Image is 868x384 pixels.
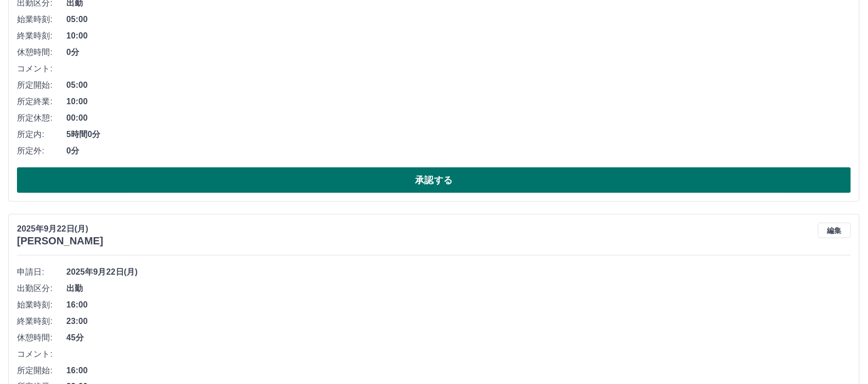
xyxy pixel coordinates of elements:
span: 16:00 [66,364,851,377]
span: コメント: [17,348,66,360]
span: 所定休憩: [17,112,66,124]
span: 0分 [66,46,851,59]
span: 休憩時間: [17,332,66,344]
button: 編集 [818,223,851,238]
span: 2025年9月22日(月) [66,266,851,278]
span: 23:00 [66,315,851,328]
span: 5時間0分 [66,128,851,141]
span: 05:00 [66,79,851,91]
span: 所定終業: [17,95,66,108]
span: 所定外: [17,145,66,157]
span: 終業時刻: [17,30,66,42]
span: 始業時刻: [17,299,66,311]
span: 出勤区分: [17,282,66,295]
span: 00:00 [66,112,851,124]
span: 10:00 [66,30,851,42]
span: 16:00 [66,299,851,311]
span: 休憩時間: [17,46,66,59]
span: 10:00 [66,95,851,108]
span: 所定内: [17,128,66,141]
span: 出勤 [66,282,851,295]
p: 2025年9月22日(月) [17,223,103,235]
span: 申請日: [17,266,66,278]
span: コメント: [17,63,66,75]
span: 0分 [66,145,851,157]
span: 終業時刻: [17,315,66,328]
button: 承認する [17,167,851,193]
h3: [PERSON_NAME] [17,235,103,247]
span: 所定開始: [17,79,66,91]
span: 始業時刻: [17,13,66,26]
span: 所定開始: [17,364,66,377]
span: 05:00 [66,13,851,26]
span: 45分 [66,332,851,344]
